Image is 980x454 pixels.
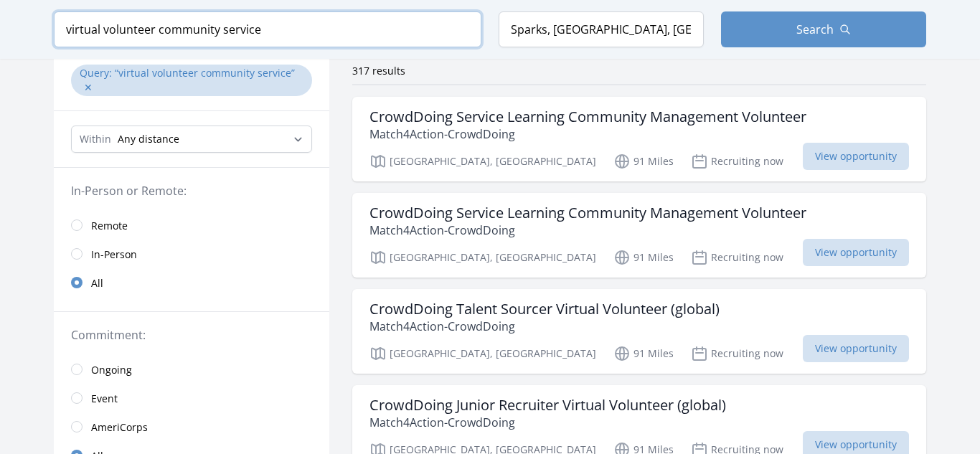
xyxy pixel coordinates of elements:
[71,326,312,344] legend: Commitment:
[54,211,329,240] a: Remote
[54,240,329,268] a: In-Person
[796,21,834,38] span: Search
[691,153,783,170] p: Recruiting now
[369,345,596,362] p: [GEOGRAPHIC_DATA], [GEOGRAPHIC_DATA]
[369,126,806,143] p: Match4Action-CrowdDoing
[54,11,481,47] input: Keyword
[91,219,128,233] span: Remote
[71,126,312,153] select: Search Radius
[721,11,926,47] button: Search
[352,64,405,77] span: 317 results
[803,239,909,266] span: View opportunity
[54,355,329,384] a: Ongoing
[352,193,926,278] a: CrowdDoing Service Learning Community Management Volunteer Match4Action-CrowdDoing [GEOGRAPHIC_DA...
[54,412,329,441] a: AmeriCorps
[613,249,674,266] p: 91 Miles
[115,66,295,80] q: virtual volunteer community service
[369,318,720,335] p: Match4Action-CrowdDoing
[691,345,783,362] p: Recruiting now
[91,392,118,406] span: Event
[91,276,103,290] span: All
[803,335,909,362] span: View opportunity
[80,66,115,80] span: Query :
[71,182,312,199] legend: In-Person or Remote:
[369,153,596,170] p: [GEOGRAPHIC_DATA], [GEOGRAPHIC_DATA]
[369,204,806,222] h3: CrowdDoing Service Learning Community Management Volunteer
[803,143,909,170] span: View opportunity
[499,11,704,47] input: Location
[54,384,329,412] a: Event
[691,249,783,266] p: Recruiting now
[369,249,596,266] p: [GEOGRAPHIC_DATA], [GEOGRAPHIC_DATA]
[613,345,674,362] p: 91 Miles
[84,80,93,95] button: ✕
[369,301,720,318] h3: CrowdDoing Talent Sourcer Virtual Volunteer (global)
[352,97,926,181] a: CrowdDoing Service Learning Community Management Volunteer Match4Action-CrowdDoing [GEOGRAPHIC_DA...
[369,108,806,126] h3: CrowdDoing Service Learning Community Management Volunteer
[369,397,726,414] h3: CrowdDoing Junior Recruiter Virtual Volunteer (global)
[369,222,806,239] p: Match4Action-CrowdDoing
[613,153,674,170] p: 91 Miles
[91,420,148,435] span: AmeriCorps
[54,268,329,297] a: All
[91,363,132,377] span: Ongoing
[91,247,137,262] span: In-Person
[352,289,926,374] a: CrowdDoing Talent Sourcer Virtual Volunteer (global) Match4Action-CrowdDoing [GEOGRAPHIC_DATA], [...
[369,414,726,431] p: Match4Action-CrowdDoing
